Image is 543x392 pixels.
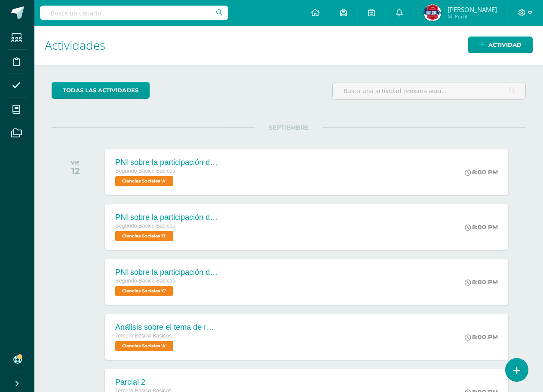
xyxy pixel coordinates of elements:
span: Segundo Básico Basicos [115,278,175,284]
span: Actividad [488,37,522,53]
div: 8:00 PM [465,168,498,176]
span: Segundo Básico Basicos [115,168,175,174]
span: Ciencias Sociales 'C' [115,286,173,296]
span: Ciencias Sociales 'A' [115,341,173,351]
span: Tercero Básico Basicos [115,333,172,339]
span: Mi Perfil [448,13,497,20]
input: Busca una actividad próxima aquí... [333,82,525,99]
div: PNI sobre la participación de los jóvenes en política [115,213,218,222]
span: Ciencias Sociales 'A' [115,176,173,186]
div: 8:00 PM [465,278,498,286]
div: 12 [71,166,80,176]
h1: Actividades [45,26,533,65]
div: Parcial 2 [115,378,175,387]
div: VIE [71,160,80,166]
div: PNI sobre la participación de los jóvenes en política [115,268,218,277]
span: Segundo Básico Basicos [115,223,175,229]
div: 8:00 PM [465,223,498,231]
div: 8:00 PM [465,333,498,341]
span: Ciencias Sociales 'B' [115,231,173,241]
a: Actividad [468,36,533,53]
span: SEPTIEMBRE [255,124,322,131]
input: Busca un usuario... [40,6,228,20]
span: [PERSON_NAME] [448,5,497,14]
img: 9479b67508c872087c746233754dda3e.png [424,4,441,21]
a: todas las Actividades [52,82,150,99]
div: Análisis sobre el tema de relaciones exteriores [115,323,218,332]
div: PNI sobre la participación de los jóvenes en política [115,158,218,167]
